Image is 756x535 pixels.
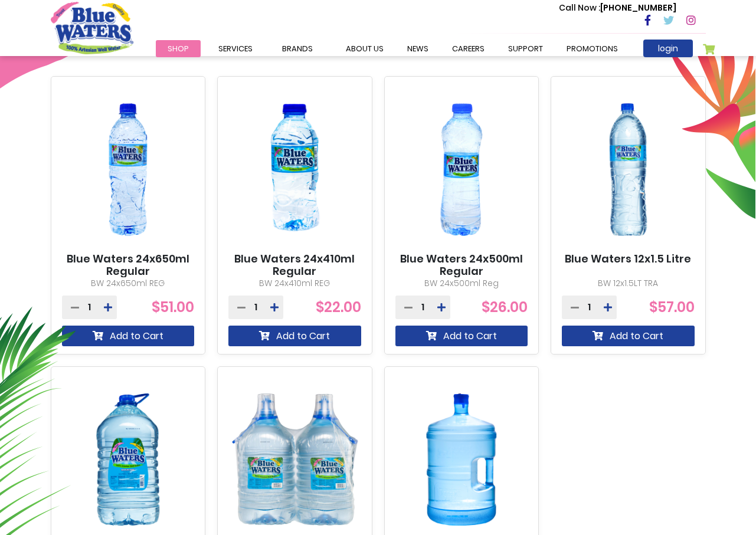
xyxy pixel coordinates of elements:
[395,252,528,278] a: Blue Waters 24x500ml Regular
[649,297,695,317] span: $57.00
[562,326,695,346] button: Add to Cart
[482,297,528,317] span: $26.00
[152,297,194,317] span: $51.00
[395,87,528,252] img: Blue Waters 24x500ml Regular
[316,297,361,317] span: $22.00
[562,87,695,252] img: Blue Waters 12x1.5 Litre
[282,43,313,54] span: Brands
[643,40,693,57] a: login
[62,87,195,252] img: Blue Waters 24x650ml Regular
[565,252,691,265] a: Blue Waters 12x1.5 Litre
[334,40,395,57] a: about us
[51,2,133,54] a: store logo
[496,40,555,57] a: support
[395,277,528,290] p: BW 24x500ml Reg
[168,43,189,54] span: Shop
[62,277,195,290] p: BW 24x650ml REG
[218,43,253,54] span: Services
[559,2,676,14] p: [PHONE_NUMBER]
[440,40,496,57] a: careers
[62,252,195,278] a: Blue Waters 24x650ml Regular
[562,277,695,290] p: BW 12x1.5LT TRA
[559,2,600,14] span: Call Now :
[228,326,361,346] button: Add to Cart
[62,326,195,346] button: Add to Cart
[228,277,361,290] p: BW 24x410ml REG
[395,326,528,346] button: Add to Cart
[228,252,361,278] a: Blue Waters 24x410ml Regular
[228,87,361,252] img: Blue Waters 24x410ml Regular
[555,40,630,57] a: Promotions
[395,40,440,57] a: News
